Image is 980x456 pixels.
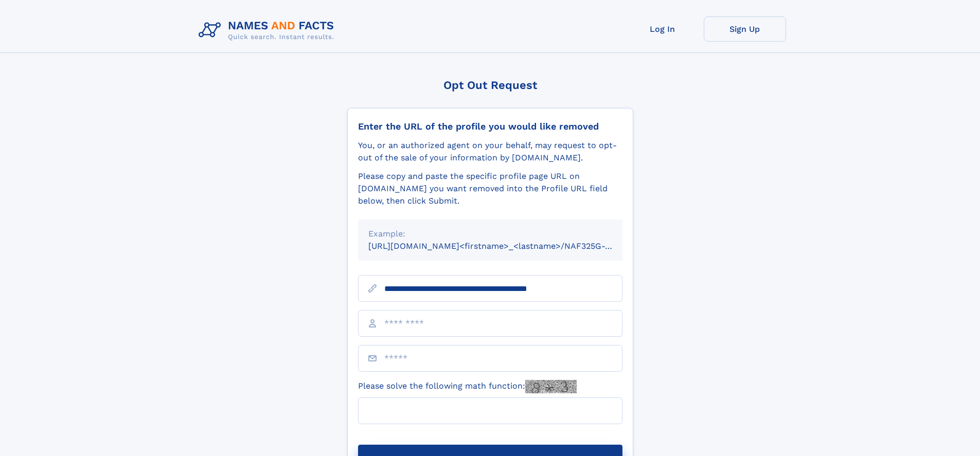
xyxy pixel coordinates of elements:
div: Please copy and paste the specific profile page URL on [DOMAIN_NAME] you want removed into the Pr... [358,170,622,207]
div: Enter the URL of the profile you would like removed [358,121,622,132]
div: Opt Out Request [347,79,633,92]
a: Sign Up [704,16,786,42]
a: Log In [621,16,704,42]
div: You, or an authorized agent on your behalf, may request to opt-out of the sale of your informatio... [358,139,622,164]
label: Please solve the following math function: [358,380,577,393]
small: [URL][DOMAIN_NAME]<firstname>_<lastname>/NAF325G-xxxxxxxx [368,241,642,251]
div: Example: [368,228,612,240]
img: Logo Names and Facts [194,16,343,44]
